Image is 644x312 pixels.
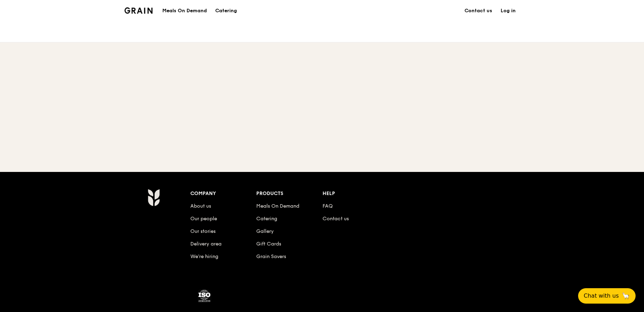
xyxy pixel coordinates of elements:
[158,7,211,14] a: Meals On Demand
[584,292,619,300] span: Chat with us
[190,241,222,247] a: Delivery area
[124,7,153,14] img: Grain
[215,0,237,21] div: Catering
[323,203,333,209] a: FAQ
[323,189,389,199] div: Help
[190,216,217,222] a: Our people
[256,228,274,234] a: Gallery
[190,203,211,209] a: About us
[148,189,160,206] img: Grain
[162,7,207,14] h1: Meals On Demand
[256,216,277,222] a: Catering
[496,0,520,21] a: Log in
[460,0,496,21] a: Contact us
[256,203,299,209] a: Meals On Demand
[190,254,218,259] a: We’re hiring
[197,289,211,303] img: ISO Certified
[211,0,241,21] a: Catering
[190,189,257,199] div: Company
[256,254,286,259] a: Grain Savers
[323,216,349,222] a: Contact us
[256,241,281,247] a: Gift Cards
[622,292,630,300] span: 🦙
[190,228,216,234] a: Our stories
[256,189,323,199] div: Products
[578,288,636,304] button: Chat with us🦙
